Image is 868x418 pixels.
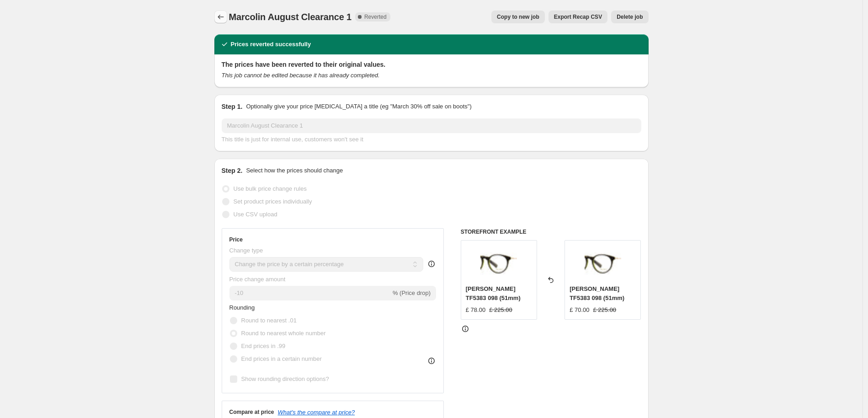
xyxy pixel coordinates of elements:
span: £ 78.00 [466,306,485,313]
span: Delete job [617,13,643,21]
span: Export Recap CSV [554,13,602,21]
p: Select how the prices should change [246,166,343,175]
input: 30% off holiday sale [222,118,641,133]
span: Rounding [229,304,255,311]
h2: Prices reverted successfully [231,40,311,49]
span: £ 225.00 [593,306,617,313]
input: -15 [229,286,391,300]
span: Round to nearest whole number [241,330,326,337]
span: Use bulk price change rules [234,185,307,192]
h6: STOREFRONT EXAMPLE [461,228,641,236]
span: Price change amount [229,276,286,283]
span: Marcolin August Clearance 1 [229,12,351,22]
span: Round to nearest .01 [241,317,297,324]
img: tom-ford-tf5383-098-hd-1_80x.jpg [480,245,517,282]
span: [PERSON_NAME] TF5383 098 (51mm) [466,285,521,301]
span: Change type [229,247,263,254]
span: Copy to new job [497,13,539,21]
button: Delete job [611,11,648,23]
h2: The prices have been reverted to their original values. [222,60,641,69]
button: Copy to new job [491,11,545,23]
span: This title is just for internal use, customers won't see it [222,136,363,143]
span: Show rounding direction options? [241,375,329,382]
i: This job cannot be edited because it has already completed. [222,72,380,79]
span: [PERSON_NAME] TF5383 098 (51mm) [570,285,624,301]
span: £ 70.00 [570,306,589,313]
button: What's the compare at price? [278,409,355,416]
h2: Step 2. [222,166,243,175]
span: £ 225.00 [489,306,512,313]
button: Price change jobs [214,11,227,23]
h3: Price [229,236,243,243]
span: End prices in a certain number [241,355,322,362]
span: Use CSV upload [234,211,277,218]
div: help [427,259,436,268]
img: tom-ford-tf5383-098-hd-1_80x.jpg [585,245,621,282]
p: Optionally give your price [MEDICAL_DATA] a title (eg "March 30% off sale on boots") [246,102,471,111]
span: End prices in .99 [241,343,286,349]
button: Export Recap CSV [548,11,607,23]
span: Reverted [364,13,387,21]
h3: Compare at price [229,408,274,416]
span: Set product prices individually [234,198,312,205]
h2: Step 1. [222,102,243,111]
span: % (Price drop) [393,289,431,296]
